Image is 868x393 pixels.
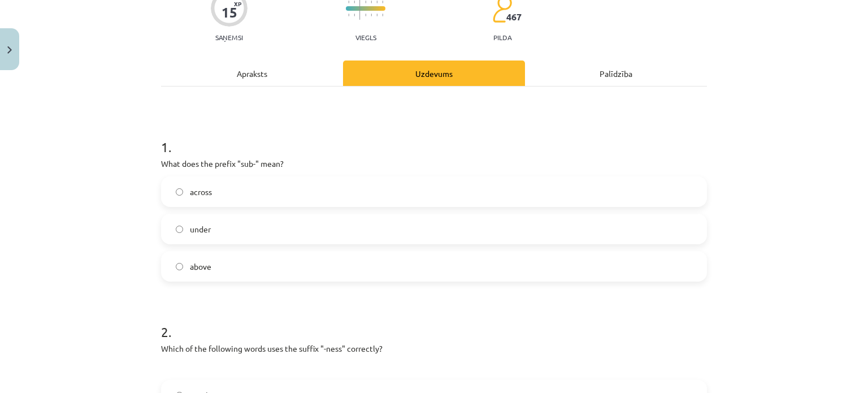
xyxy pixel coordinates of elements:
img: icon-short-line-57e1e144782c952c97e751825c79c345078a6d821885a25fce030b3d8c18986b.svg [376,14,377,16]
p: pilda [493,33,511,41]
div: Uzdevums [343,61,525,86]
img: icon-short-line-57e1e144782c952c97e751825c79c345078a6d821885a25fce030b3d8c18986b.svg [376,1,377,3]
img: icon-short-line-57e1e144782c952c97e751825c79c345078a6d821885a25fce030b3d8c18986b.svg [365,14,366,16]
div: Palīdzība [525,61,707,86]
img: icon-short-line-57e1e144782c952c97e751825c79c345078a6d821885a25fce030b3d8c18986b.svg [354,1,355,3]
span: under [190,223,211,235]
span: across [190,186,212,198]
img: icon-short-line-57e1e144782c952c97e751825c79c345078a6d821885a25fce030b3d8c18986b.svg [348,14,349,16]
img: icon-short-line-57e1e144782c952c97e751825c79c345078a6d821885a25fce030b3d8c18986b.svg [354,14,355,16]
input: across [176,188,183,196]
span: 467 [506,12,522,22]
div: 15 [222,5,237,20]
img: icon-short-line-57e1e144782c952c97e751825c79c345078a6d821885a25fce030b3d8c18986b.svg [371,1,372,3]
img: icon-short-line-57e1e144782c952c97e751825c79c345078a6d821885a25fce030b3d8c18986b.svg [371,14,372,16]
p: Saņemsi [211,33,248,41]
img: icon-close-lesson-0947bae3869378f0d4975bcd49f059093ad1ed9edebbc8119c70593378902aed.svg [7,46,12,54]
div: Apraksts [161,61,343,86]
h1: 1 . [161,119,707,154]
img: icon-short-line-57e1e144782c952c97e751825c79c345078a6d821885a25fce030b3d8c18986b.svg [348,1,349,3]
img: icon-short-line-57e1e144782c952c97e751825c79c345078a6d821885a25fce030b3d8c18986b.svg [382,1,383,3]
input: above [176,263,183,270]
p: What does the prefix "sub-" mean? [161,158,707,170]
img: icon-short-line-57e1e144782c952c97e751825c79c345078a6d821885a25fce030b3d8c18986b.svg [365,1,366,3]
span: XP [234,1,241,7]
input: under [176,226,183,233]
h1: 2 . [161,304,707,339]
img: icon-short-line-57e1e144782c952c97e751825c79c345078a6d821885a25fce030b3d8c18986b.svg [382,14,383,16]
p: Which of the following words uses the suffix "-ness" correctly? [161,343,707,355]
span: above [190,261,211,273]
p: Viegls [355,33,376,41]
